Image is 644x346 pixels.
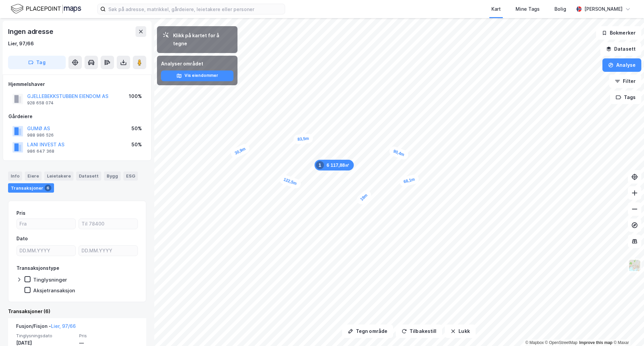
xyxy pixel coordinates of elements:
[388,145,410,161] div: Map marker
[602,58,641,72] button: Analyse
[17,246,75,256] input: DD.MM.YYYY
[491,5,501,13] div: Kart
[610,91,641,104] button: Tags
[8,80,146,88] div: Hjemmelshaver
[610,314,644,346] iframe: Chat Widget
[293,133,313,144] div: Map marker
[11,3,81,15] img: logo.f888ab2527a4732fd821a326f86c7f29.svg
[8,112,146,120] div: Gårdeiere
[600,42,641,56] button: Datasett
[8,56,66,69] button: Tag
[342,325,393,338] button: Tegn område
[27,149,54,154] div: 986 647 368
[123,171,138,180] div: ESG
[79,246,138,256] input: DD.MM.YYYY
[396,325,442,338] button: Tilbakestill
[278,174,302,190] div: Map marker
[398,174,420,187] div: Map marker
[33,277,67,283] div: Tinglysninger
[445,325,475,338] button: Lukk
[16,235,28,243] div: Dato
[16,333,75,339] span: Tinglysningsdato
[579,340,612,345] a: Improve this map
[104,171,121,180] div: Bygg
[161,70,233,81] button: Vis eiendommer
[131,125,142,133] div: 50%
[17,219,75,229] input: Fra
[525,340,544,345] a: Mapbox
[129,92,142,100] div: 100%
[27,133,54,138] div: 988 986 526
[8,183,54,193] div: Transaksjoner
[76,171,101,180] div: Datasett
[131,141,142,149] div: 50%
[229,143,251,160] div: Map marker
[8,40,34,48] div: Lier, 97/66
[16,322,76,333] div: Fusjon/Fisjon -
[609,75,641,88] button: Filter
[79,219,138,229] input: Til 78400
[554,5,566,13] div: Bolig
[33,287,75,294] div: Aksjetransaksjon
[516,5,540,13] div: Mine Tags
[584,5,623,13] div: [PERSON_NAME]
[44,171,73,180] div: Leietakere
[106,4,285,14] input: Søk på adresse, matrikkel, gårdeiere, leietakere eller personer
[51,323,76,329] a: Lier, 97/66
[79,333,138,339] span: Pris
[316,161,324,169] div: 1
[161,60,233,68] div: Analyser området
[8,307,146,315] div: Transaksjoner (6)
[596,26,641,40] button: Bokmerker
[545,340,578,345] a: OpenStreetMap
[25,171,42,180] div: Eiere
[355,188,373,206] div: Map marker
[27,100,54,106] div: 928 658 074
[16,209,25,217] div: Pris
[45,185,51,191] div: 6
[315,160,354,170] div: Map marker
[610,314,644,346] div: Kontrollprogram for chat
[8,26,54,37] div: Ingen adresse
[173,32,232,48] div: Klikk på kartet for å tegne
[8,171,22,180] div: Info
[628,259,641,272] img: Z
[16,264,59,272] div: Transaksjonstype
